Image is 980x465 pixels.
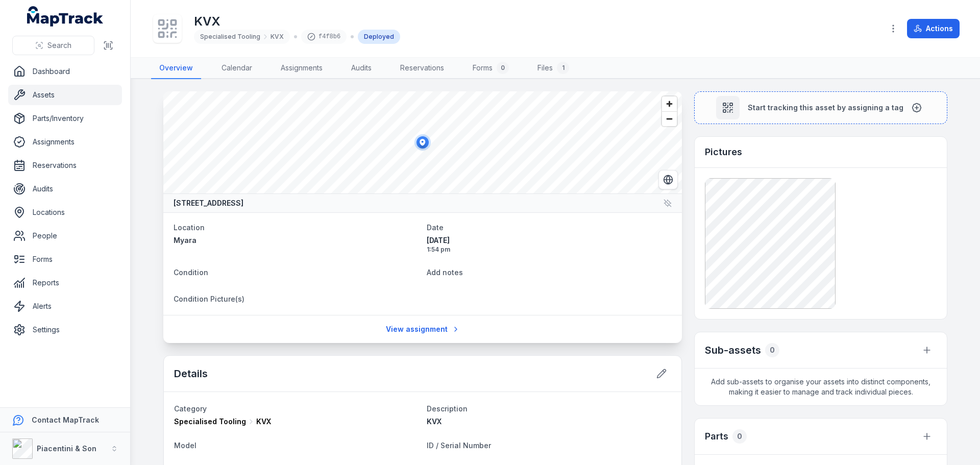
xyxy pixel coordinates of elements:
[12,36,94,55] button: Search
[705,145,742,159] h3: Pictures
[427,268,463,277] span: Add notes
[694,91,947,124] button: Start tracking this asset by assigning a tag
[662,111,677,126] button: Zoom out
[427,441,491,450] span: ID / Serial Number
[8,273,122,293] a: Reports
[695,369,947,405] span: Add sub-assets to organise your assets into distinct components, making it easier to manage and t...
[151,58,201,79] a: Overview
[301,30,347,44] div: f4f8b6
[37,444,96,453] strong: Piacentini & Son
[8,249,122,270] a: Forms
[529,58,577,79] a: Files1
[392,58,452,79] a: Reservations
[658,170,678,189] button: Switch to Satellite View
[271,33,284,41] span: KVX
[497,62,509,74] div: 0
[8,202,122,223] a: Locations
[8,296,122,316] a: Alerts
[358,30,400,44] div: Deployed
[163,91,682,193] canvas: Map
[8,155,122,176] a: Reservations
[174,268,208,277] span: Condition
[662,96,677,111] button: Zoom in
[557,62,569,74] div: 1
[705,343,761,357] h2: Sub-assets
[379,320,467,339] a: View assignment
[748,103,903,113] span: Start tracking this asset by assigning a tag
[427,404,468,413] span: Description
[8,226,122,246] a: People
[27,6,104,27] a: MapTrack
[174,235,419,246] a: Myara
[174,295,244,303] span: Condition Picture(s)
[273,58,331,79] a: Assignments
[47,40,71,51] span: Search
[8,179,122,199] a: Audits
[427,235,672,246] span: [DATE]
[8,85,122,105] a: Assets
[427,223,444,232] span: Date
[256,417,271,427] span: KVX
[194,13,400,30] h1: KVX
[213,58,260,79] a: Calendar
[32,415,99,424] strong: Contact MapTrack
[174,404,207,413] span: Category
[427,417,442,426] span: KVX
[427,246,672,254] span: 1:54 pm
[200,33,260,41] span: Specialised Tooling
[8,108,122,129] a: Parts/Inventory
[174,223,205,232] span: Location
[765,343,779,357] div: 0
[174,236,197,244] span: Myara
[732,429,747,444] div: 0
[174,441,197,450] span: Model
[907,19,960,38] button: Actions
[174,198,243,208] strong: [STREET_ADDRESS]
[705,429,728,444] h3: Parts
[464,58,517,79] a: Forms0
[427,235,672,254] time: 02/10/2025, 1:54:36 pm
[343,58,380,79] a: Audits
[174,366,208,381] h2: Details
[8,132,122,152] a: Assignments
[8,320,122,340] a: Settings
[174,417,246,427] span: Specialised Tooling
[8,61,122,82] a: Dashboard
